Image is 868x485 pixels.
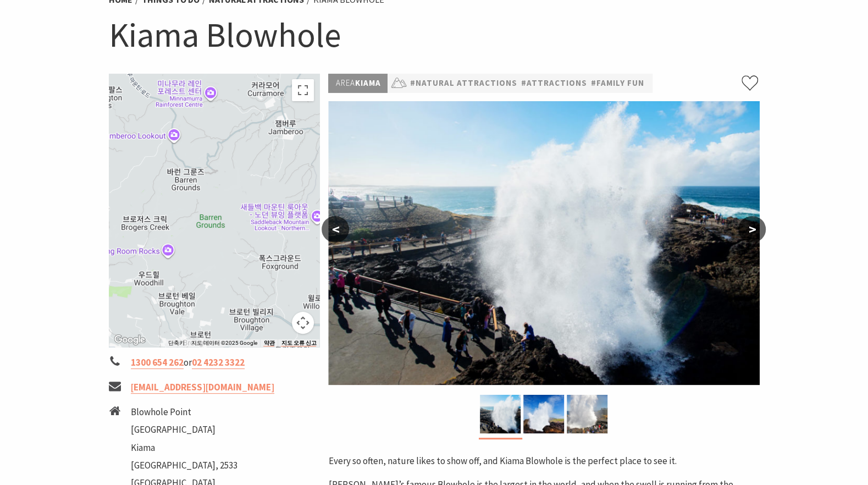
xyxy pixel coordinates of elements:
[168,339,184,347] button: 단축키
[131,422,237,437] li: [GEOGRAPHIC_DATA]
[131,381,274,394] a: [EMAIL_ADDRESS][DOMAIN_NAME]
[328,454,759,469] p: Every so often, nature likes to show off, and Kiama Blowhole is the perfect place to see it.
[281,340,316,346] a: 지도 오류 신고
[112,333,148,347] img: Google
[191,340,257,346] span: 지도 데이터 ©2025 Google
[322,216,349,242] button: <
[112,333,148,347] a: Google 지도에서 이 지역 열기(새 창으로 열림)
[567,395,607,433] img: Kiama Blowhole
[738,216,766,242] button: >
[328,101,760,385] img: Close up of the Kiama Blowhole
[590,76,644,90] a: #Family Fun
[131,440,237,455] li: Kiama
[131,356,184,369] a: 1300 654 262
[328,74,388,93] p: Kiama
[292,312,314,334] button: 지도 카메라 컨트롤
[292,79,314,101] button: 전체 화면보기로 전환
[523,395,564,433] img: Kiama Blowhole
[131,405,237,420] li: Blowhole Point
[521,76,587,90] a: #Attractions
[192,356,245,369] a: 02 4232 3322
[131,458,237,473] li: [GEOGRAPHIC_DATA], 2533
[480,395,521,433] img: Close up of the Kiama Blowhole
[263,340,274,346] a: 약관(새 탭에서 열기)
[109,355,320,370] li: or
[109,13,760,57] h1: Kiama Blowhole
[335,78,355,88] span: Area
[410,76,517,90] a: #Natural Attractions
